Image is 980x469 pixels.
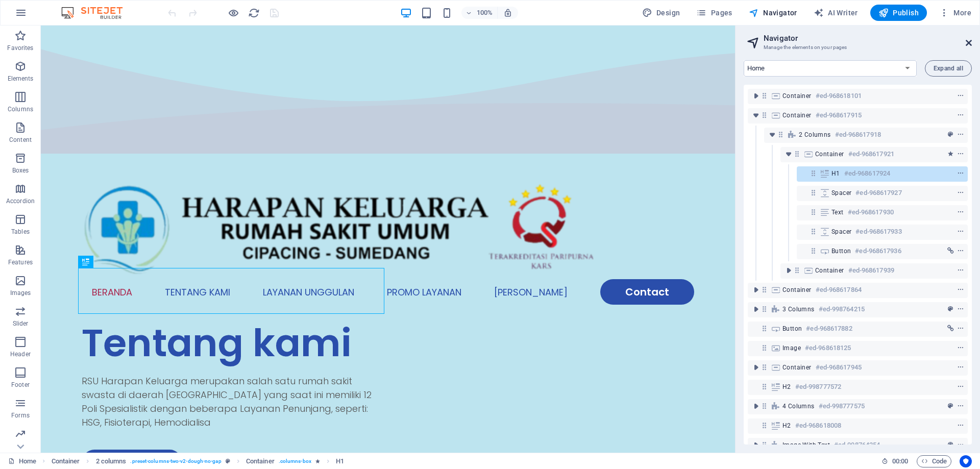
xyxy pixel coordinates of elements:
[806,323,852,335] h6: #ed-968617882
[955,439,966,451] button: context-menu
[750,361,762,374] button: toggle-expand
[834,439,880,451] h6: #ed-998764254
[750,90,762,102] button: toggle-expand
[782,422,791,430] span: H2
[855,245,901,257] h6: #ed-968617936
[831,228,851,236] span: Spacer
[960,455,972,467] button: Usercentrics
[831,189,851,197] span: Spacer
[955,284,966,296] button: context-menu
[503,8,512,17] i: On resize automatically adjust zoom level to fit chosen device.
[52,455,345,467] nav: breadcrumb
[945,148,955,160] button: animation
[6,197,35,205] p: Accordion
[925,60,972,77] button: Expand all
[692,5,736,21] button: Pages
[782,111,812,119] span: Container
[130,455,221,467] span: . preset-columns-two-v2-dough-no-gap
[226,458,230,464] i: This element is a customizable preset
[819,303,865,315] h6: #ed-998764215
[11,381,30,389] p: Footer
[782,441,830,449] span: Image with text
[955,206,966,218] button: context-menu
[750,303,762,315] button: toggle-expand
[855,226,901,238] h6: #ed-968617933
[955,245,966,257] button: context-menu
[799,131,831,139] span: 2 columns
[782,305,815,313] span: 3 columns
[9,136,32,144] p: Content
[945,129,955,141] button: preset
[939,8,971,18] span: More
[955,129,966,141] button: context-menu
[782,402,815,410] span: 4 columns
[816,284,862,296] h6: #ed-968617864
[52,455,80,467] span: Click to select. Double-click to edit
[831,247,851,255] span: Button
[8,258,33,266] p: Features
[815,150,844,158] span: Container
[945,303,955,315] button: preset
[336,455,344,467] span: Click to select. Double-click to edit
[248,7,260,19] button: reload
[955,109,966,121] button: context-menu
[870,5,927,21] button: Publish
[848,148,894,160] h6: #ed-968617921
[955,361,966,374] button: context-menu
[11,228,30,236] p: Tables
[795,419,841,432] h6: #ed-968618008
[899,457,901,465] span: :
[782,286,812,294] span: Container
[745,5,801,21] button: Navigator
[955,264,966,277] button: context-menu
[848,264,894,277] h6: #ed-968617939
[782,344,801,352] span: Image
[782,325,802,333] span: Button
[696,8,732,18] span: Pages
[848,206,894,218] h6: #ed-968617930
[764,43,951,52] h3: Manage the elements on your pages
[7,44,33,52] p: Favorites
[8,105,33,113] p: Columns
[749,8,797,18] span: Navigator
[279,455,311,467] span: . columns-box
[814,8,858,18] span: AI Writer
[795,381,841,393] h6: #ed-998777572
[892,455,908,467] span: 00 00
[945,323,955,335] button: link
[878,8,919,18] span: Publish
[461,7,498,19] button: 100%
[13,319,29,328] p: Slider
[96,455,127,467] span: Click to select. Double-click to edit
[955,400,966,412] button: context-menu
[816,109,862,121] h6: #ed-968617915
[955,148,966,160] button: context-menu
[10,350,31,358] p: Header
[477,7,493,19] h6: 100%
[810,5,862,21] button: AI Writer
[831,169,840,178] span: H1
[227,7,239,19] button: Click here to leave preview mode and continue editing
[750,439,762,451] button: toggle-expand
[11,411,30,419] p: Forms
[955,342,966,354] button: context-menu
[750,109,762,121] button: toggle-expand
[955,226,966,238] button: context-menu
[8,75,34,83] p: Elements
[955,381,966,393] button: context-menu
[935,5,975,21] button: More
[59,7,135,19] img: Editor Logo
[638,5,684,21] button: Design
[248,7,260,19] i: Reload page
[955,187,966,199] button: context-menu
[844,167,890,180] h6: #ed-968617924
[881,455,909,467] h6: Session time
[934,65,963,71] span: Expand all
[315,458,320,464] i: Element contains an animation
[750,284,762,296] button: toggle-expand
[819,400,865,412] h6: #ed-998777575
[945,400,955,412] button: preset
[782,383,791,391] span: H2
[764,34,972,43] h2: Navigator
[945,439,955,451] button: preset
